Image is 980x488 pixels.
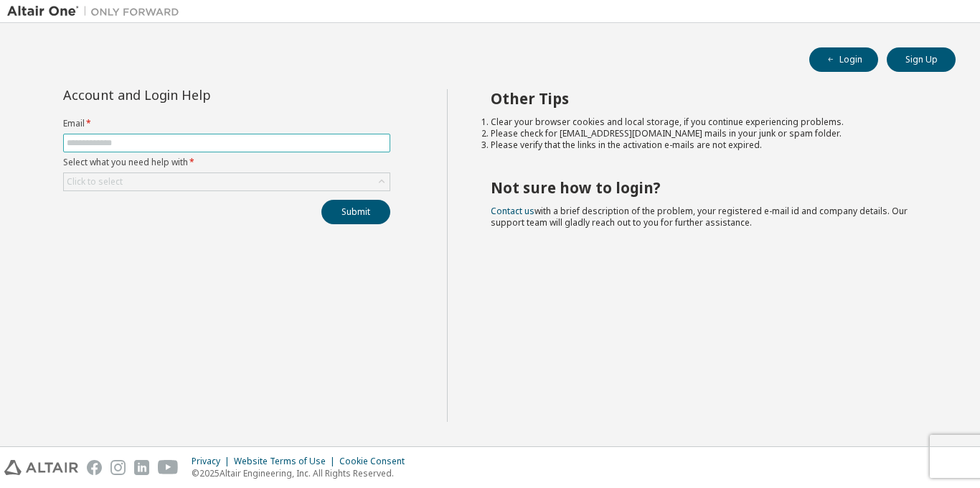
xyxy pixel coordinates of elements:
[87,460,102,475] img: facebook.svg
[67,176,123,188] div: Click to select
[491,89,930,108] h2: Other Tips
[491,178,930,197] h2: Not sure how to login?
[7,4,187,19] img: Altair One
[491,205,534,217] a: Contact us
[887,47,956,72] button: Sign Up
[491,139,930,151] li: Please verify that the links in the activation e-mails are not expired.
[491,205,908,229] span: with a brief description of the problem, your registered e-mail id and company details. Our suppo...
[63,89,325,101] div: Account and Login Help
[64,173,390,190] div: Click to select
[491,128,930,139] li: Please check for [EMAIL_ADDRESS][DOMAIN_NAME] mails in your junk or spam folder.
[192,467,413,479] p: © 2025 Altair Engineering, Inc. All Rights Reserved.
[192,456,234,467] div: Privacy
[63,118,390,129] label: Email
[158,460,179,475] img: youtube.svg
[321,200,390,224] button: Submit
[491,116,930,128] li: Clear your browser cookies and local storage, if you continue experiencing problems.
[234,456,339,467] div: Website Terms of Use
[63,157,390,168] label: Select what you need help with
[4,460,78,475] img: altair_logo.svg
[110,460,126,475] img: instagram.svg
[809,47,878,72] button: Login
[134,460,149,475] img: linkedin.svg
[339,456,413,467] div: Cookie Consent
